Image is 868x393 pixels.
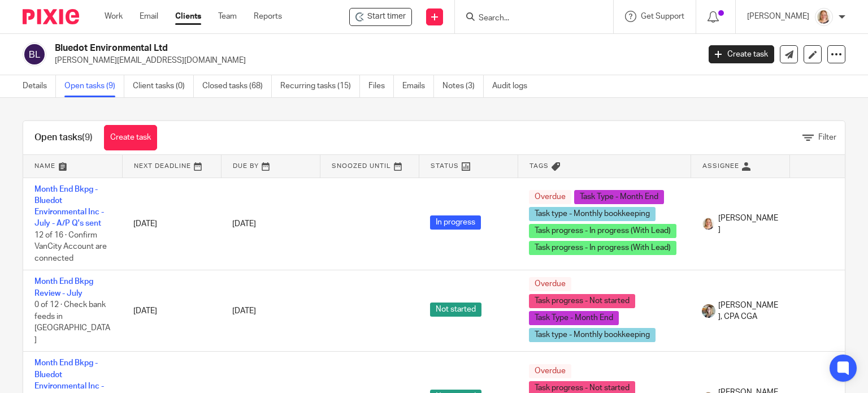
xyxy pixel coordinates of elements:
[34,231,107,262] span: 12 of 16 · Confirm VanCity Account are connected
[55,42,565,54] h2: Bluedot Environmental Ltd
[232,307,256,315] span: [DATE]
[747,11,809,22] p: [PERSON_NAME]
[105,11,123,22] a: Work
[402,75,434,97] a: Emails
[280,75,360,97] a: Recurring tasks (15)
[431,163,459,169] span: Status
[818,133,836,141] span: Filter
[815,8,833,26] img: Screenshot%202025-09-16%20114050.png
[430,215,481,230] span: In progress
[140,11,158,22] a: Email
[55,55,692,66] p: [PERSON_NAME][EMAIL_ADDRESS][DOMAIN_NAME]
[349,8,412,26] div: Bluedot Environmental Ltd
[34,278,93,297] a: Month End Bkpg Review - July
[709,45,774,63] a: Create task
[23,9,79,24] img: Pixie
[492,75,536,97] a: Audit logs
[529,294,635,308] span: Task progress - Not started
[23,42,46,66] img: svg%3E
[64,75,124,97] a: Open tasks (9)
[122,178,221,270] td: [DATE]
[82,133,93,142] span: (9)
[122,270,221,352] td: [DATE]
[529,224,676,238] span: Task progress - In progress (With Lead)
[430,303,481,317] span: Not started
[529,241,676,255] span: Task progress - In progress (With Lead)
[529,207,656,221] span: Task type - Monthly bookkeeping
[718,300,778,323] span: [PERSON_NAME], CPA CGA
[702,304,715,318] img: Chrissy%20McGale%20Bio%20Pic%201.jpg
[367,11,406,23] span: Start timer
[641,12,684,20] span: Get Support
[232,220,256,228] span: [DATE]
[574,190,664,204] span: Task Type - Month End
[368,75,394,97] a: Files
[529,364,571,378] span: Overdue
[718,213,778,236] span: [PERSON_NAME]
[133,75,194,97] a: Client tasks (0)
[529,311,619,325] span: Task Type - Month End
[104,125,157,150] a: Create task
[23,75,56,97] a: Details
[530,163,549,169] span: Tags
[332,163,391,169] span: Snoozed Until
[34,132,93,144] h1: Open tasks
[175,11,201,22] a: Clients
[478,14,579,24] input: Search
[442,75,484,97] a: Notes (3)
[218,11,237,22] a: Team
[702,217,715,231] img: Screenshot%202025-09-16%20114050.png
[529,190,571,204] span: Overdue
[529,328,656,342] span: Task type - Monthly bookkeeping
[34,185,104,228] a: Month End Bkpg - Bluedot Environmental Inc - July - A/P Q's sent
[254,11,282,22] a: Reports
[202,75,272,97] a: Closed tasks (68)
[34,301,110,344] span: 0 of 12 · Check bank feeds in [GEOGRAPHIC_DATA]
[529,277,571,291] span: Overdue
